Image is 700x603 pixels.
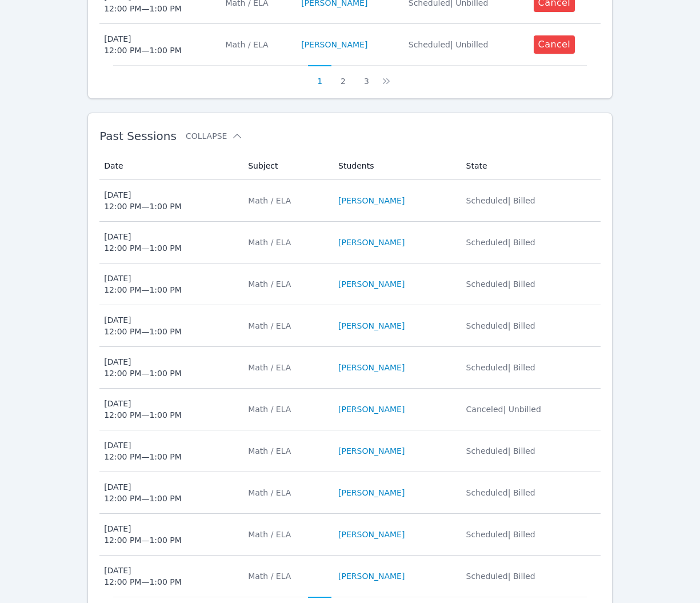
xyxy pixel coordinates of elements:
a: [PERSON_NAME] [301,39,367,50]
tr: [DATE]12:00 PM—1:00 PMMath / ELA[PERSON_NAME]Scheduled| UnbilledCancel [99,24,601,65]
span: Scheduled | Billed [466,321,535,330]
tr: [DATE]12:00 PM—1:00 PMMath / ELA[PERSON_NAME]Scheduled| Billed [99,472,601,514]
tr: [DATE]12:00 PM—1:00 PMMath / ELA[PERSON_NAME]Scheduled| Billed [99,347,601,389]
div: [DATE] 12:00 PM — 1:00 PM [104,33,182,56]
a: [PERSON_NAME] [338,529,405,540]
a: [PERSON_NAME] [338,195,405,206]
div: Math / ELA [248,320,325,332]
div: [DATE] 12:00 PM — 1:00 PM [104,189,182,212]
a: [PERSON_NAME] [338,237,405,248]
a: [PERSON_NAME] [338,320,405,332]
div: Math / ELA [248,362,325,373]
th: Students [331,152,459,180]
div: [DATE] 12:00 PM — 1:00 PM [104,523,182,546]
div: Math / ELA [248,278,325,290]
div: [DATE] 12:00 PM — 1:00 PM [104,481,182,504]
a: [PERSON_NAME] [338,362,405,373]
button: Collapse [186,130,243,142]
div: Math / ELA [248,404,325,415]
div: Math / ELA [248,570,325,582]
tr: [DATE]12:00 PM—1:00 PMMath / ELA[PERSON_NAME]Scheduled| Billed [99,263,601,305]
span: Scheduled | Billed [466,363,535,372]
button: Cancel [534,35,575,54]
div: Math / ELA [248,445,325,457]
a: [PERSON_NAME] [338,487,405,498]
div: [DATE] 12:00 PM — 1:00 PM [104,440,182,462]
th: State [459,152,601,180]
tr: [DATE]12:00 PM—1:00 PMMath / ELA[PERSON_NAME]Scheduled| Billed [99,305,601,347]
div: Math / ELA [248,195,325,206]
button: 1 [308,65,331,87]
tr: [DATE]12:00 PM—1:00 PMMath / ELA[PERSON_NAME]Canceled| Unbilled [99,389,601,430]
span: Scheduled | Billed [466,446,535,456]
a: [PERSON_NAME] [338,278,405,290]
span: Past Sessions [99,129,177,143]
div: [DATE] 12:00 PM — 1:00 PM [104,356,182,379]
tr: [DATE]12:00 PM—1:00 PMMath / ELA[PERSON_NAME]Scheduled| Billed [99,180,601,222]
button: 3 [355,65,378,87]
th: Date [99,152,241,180]
span: Scheduled | Billed [466,279,535,289]
tr: [DATE]12:00 PM—1:00 PMMath / ELA[PERSON_NAME]Scheduled| Billed [99,514,601,556]
div: Math / ELA [248,529,325,540]
div: Math / ELA [225,39,287,50]
div: [DATE] 12:00 PM — 1:00 PM [104,565,182,588]
a: [PERSON_NAME] [338,445,405,457]
span: Scheduled | Billed [466,196,535,205]
span: Scheduled | Billed [466,238,535,247]
div: [DATE] 12:00 PM — 1:00 PM [104,398,182,421]
button: 2 [331,65,355,87]
span: Scheduled | Billed [466,488,535,497]
div: Math / ELA [248,487,325,498]
div: Math / ELA [248,237,325,248]
div: [DATE] 12:00 PM — 1:00 PM [104,273,182,295]
span: Canceled | Unbilled [466,405,541,414]
div: [DATE] 12:00 PM — 1:00 PM [104,231,182,254]
span: Scheduled | Billed [466,572,535,581]
th: Subject [241,152,331,180]
tr: [DATE]12:00 PM—1:00 PMMath / ELA[PERSON_NAME]Scheduled| Billed [99,430,601,472]
a: [PERSON_NAME] [338,570,405,582]
span: Scheduled | Unbilled [409,40,489,49]
span: Scheduled | Billed [466,530,535,539]
tr: [DATE]12:00 PM—1:00 PMMath / ELA[PERSON_NAME]Scheduled| Billed [99,222,601,263]
a: [PERSON_NAME] [338,404,405,415]
div: [DATE] 12:00 PM — 1:00 PM [104,314,182,337]
tr: [DATE]12:00 PM—1:00 PMMath / ELA[PERSON_NAME]Scheduled| Billed [99,556,601,597]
